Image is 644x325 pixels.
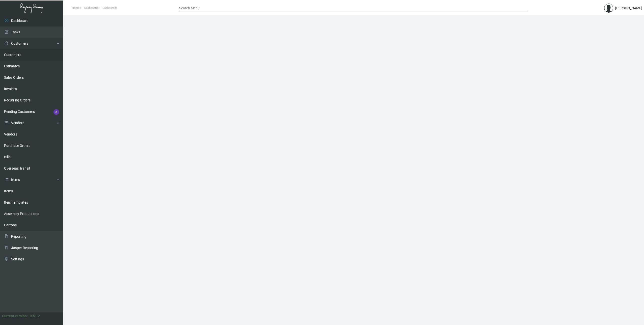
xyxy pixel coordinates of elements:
div: 0.51.2 [30,313,40,319]
span: Dashboard [84,6,98,10]
div: [PERSON_NAME] [615,6,642,11]
div: Current version: [2,313,28,319]
span: Home [72,6,79,10]
img: admin@bootstrapmaster.com [604,4,613,13]
span: Dashboards [102,6,117,10]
